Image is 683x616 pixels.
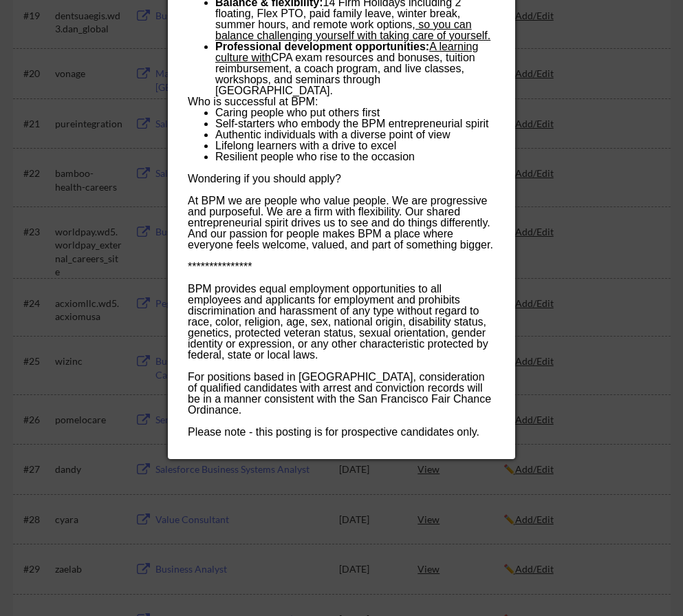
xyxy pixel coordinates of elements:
[188,372,495,416] div: For positions based in [GEOGRAPHIC_DATA], consideration of qualified candidates with arrest and c...
[188,96,495,107] h3: Who is successful at BPM:
[188,284,495,361] div: BPM provides equal employment opportunities to all employees and applicants for employment and pr...
[215,140,495,151] li: Lifelong learners with a drive to excel
[215,118,495,129] li: Self-starters who embody the BPM entrepreneurial spirit
[188,173,495,184] div: Wondering if you should apply?
[215,41,429,52] b: Professional development opportunities:
[215,107,495,118] li: Caring people who put others first
[188,427,495,460] div: Please note - this posting is for prospective candidates only. Unsolicited third-party resume sub...
[188,195,495,251] div: At BPM we are people who value people. We are progressive and purposeful. We are a firm with flex...
[215,129,495,140] li: Authentic individuals with a diverse point of view
[215,41,495,96] li: CPA exam resources and bonuses, tuition reimbursement, a coach program, and live classes, worksho...
[215,151,495,162] li: Resilient people who rise to the occasion
[215,19,490,41] u: , so you can balance challenging yourself with taking care of yourself.
[215,41,478,63] u: A learning culture with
